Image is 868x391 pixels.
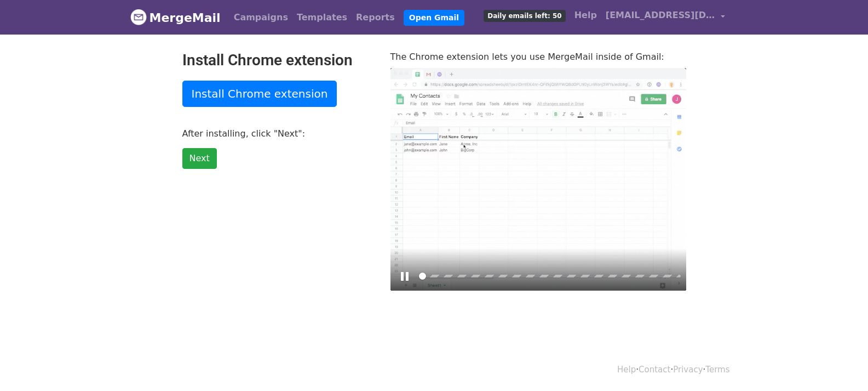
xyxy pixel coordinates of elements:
[617,365,636,375] a: Help
[484,10,565,22] span: Daily emails left: 50
[419,271,681,281] input: Seek
[601,4,729,30] a: [EMAIL_ADDRESS][DOMAIN_NAME]
[130,6,221,29] a: MergeMail
[639,365,670,375] a: Contact
[606,9,715,22] span: [EMAIL_ADDRESS][DOMAIN_NAME]
[182,51,374,70] h2: Install Chrome extension
[292,7,352,29] a: Templates
[813,338,868,391] iframe: Chat Widget
[705,365,729,375] a: Terms
[229,7,292,29] a: Campaigns
[479,4,570,26] a: Daily emails left: 50
[182,128,374,139] p: After installing, click "Next":
[396,268,413,285] button: Play
[130,9,147,25] img: MergeMail logo
[673,365,703,375] a: Privacy
[570,4,601,26] a: Help
[404,10,464,26] a: Open Gmail
[182,81,337,107] a: Install Chrome extension
[182,148,217,169] a: Next
[352,7,399,29] a: Reports
[390,51,686,63] p: The Chrome extension lets you use MergeMail inside of Gmail:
